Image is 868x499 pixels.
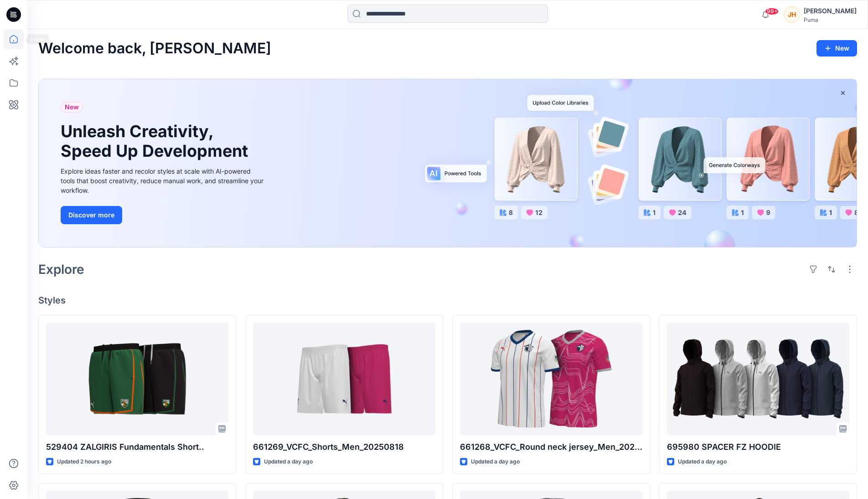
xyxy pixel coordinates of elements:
[253,441,435,453] p: 661269_VCFC_Shorts_Men_20250818
[264,457,313,467] p: Updated a day ago
[61,206,266,224] a: Discover more
[784,6,800,23] div: JH
[667,441,849,453] p: 695980 SPACER FZ HOODIE
[38,262,84,277] h2: Explore
[253,323,435,435] a: 661269_VCFC_Shorts_Men_20250818
[471,457,520,467] p: Updated a day ago
[46,323,228,435] a: 529404 ZALGIRIS Fundamentals Short..
[816,40,857,57] button: New
[61,206,122,224] button: Discover more
[804,16,857,23] div: Puma
[804,5,857,16] div: [PERSON_NAME]
[61,166,266,195] div: Explore ideas faster and recolor styles at scale with AI-powered tools that boost creativity, red...
[61,122,252,161] h1: Unleash Creativity, Speed Up Development
[57,457,111,467] p: Updated 2 hours ago
[460,441,642,453] p: 661268_VCFC_Round neck jersey_Men_20250818
[38,295,857,306] h4: Styles
[667,323,849,435] a: 695980 SPACER FZ HOODIE
[678,457,727,467] p: Updated a day ago
[765,8,779,15] span: 99+
[38,40,271,57] h2: Welcome back, [PERSON_NAME]
[46,441,228,453] p: 529404 ZALGIRIS Fundamentals Short..
[460,323,642,435] a: 661268_VCFC_Round neck jersey_Men_20250818
[65,102,79,113] span: New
